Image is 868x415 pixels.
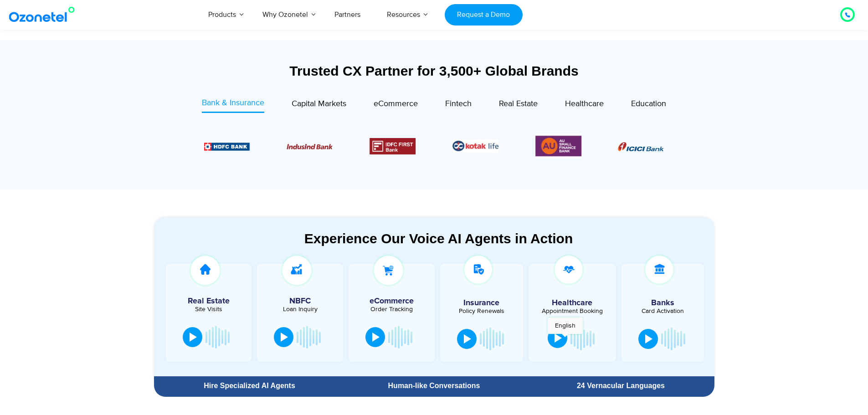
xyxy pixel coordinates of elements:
[154,63,714,79] div: Trusted CX Partner for 3,500+ Global Brands
[535,134,581,158] div: 6 / 6
[204,134,664,158] div: Image Carousel
[374,97,418,113] a: eCommerce
[159,382,341,389] div: Hire Specialized AI Agents
[374,99,418,109] span: eCommerce
[292,99,346,109] span: Capital Markets
[287,141,333,152] div: 3 / 6
[170,297,247,305] h5: Real Estate
[452,139,498,153] img: Picture26.jpg
[370,138,416,154] div: 4 / 6
[353,306,430,313] div: Order Tracking
[163,231,714,246] div: Experience Our Voice AI Agents in Action
[626,299,700,307] h5: Banks
[202,97,264,113] a: Bank & Insurance
[631,97,666,113] a: Education
[170,306,247,313] div: Site Visits
[532,382,709,389] div: 24 Vernacular Languages
[262,306,339,313] div: Loan Inquiry
[204,143,250,150] img: Picture9.png
[452,139,498,153] div: 5 / 6
[204,141,250,152] div: 2 / 6
[445,99,472,109] span: Fintech
[445,4,523,26] a: Request a Demo
[499,99,538,109] span: Real Estate
[445,308,519,314] div: Policy Renewals
[345,382,523,389] div: Human-like Conversations
[535,134,581,158] img: Picture13.png
[618,141,664,152] div: 1 / 6
[445,97,472,113] a: Fintech
[287,144,333,149] img: Picture10.png
[445,299,519,307] h5: Insurance
[499,97,538,113] a: Real Estate
[292,97,346,113] a: Capital Markets
[535,308,609,314] div: Appointment Booking
[631,99,666,109] span: Education
[353,297,430,305] h5: eCommerce
[618,142,664,151] img: Picture8.png
[626,308,700,314] div: Card Activation
[565,99,604,109] span: Healthcare
[202,98,264,108] span: Bank & Insurance
[565,97,604,113] a: Healthcare
[535,299,609,307] h5: Healthcare
[370,138,416,154] img: Picture12.png
[262,297,339,305] h5: NBFC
